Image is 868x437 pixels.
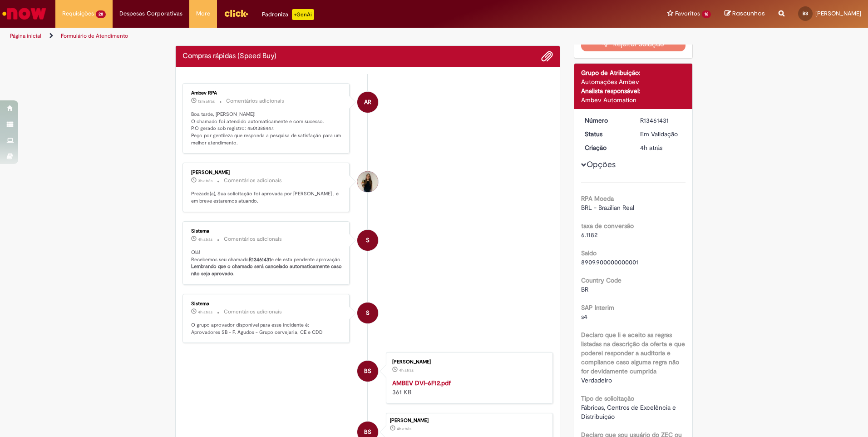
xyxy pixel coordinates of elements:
[390,418,548,423] div: [PERSON_NAME]
[357,230,378,251] div: System
[578,143,634,152] dt: Criação
[226,97,284,105] small: Comentários adicionais
[815,10,861,17] span: [PERSON_NAME]
[392,378,543,397] div: 361 KB
[357,361,378,382] div: Beatriz Napoleao Santana
[191,90,342,96] div: Ambev RPA
[702,10,711,18] span: 16
[392,359,543,365] div: [PERSON_NAME]
[62,9,94,18] span: Requisições
[581,285,588,293] span: BR
[732,9,765,18] span: Rascunhos
[364,360,371,382] span: BS
[198,237,212,242] time: 29/08/2025 10:18:39
[581,303,614,312] b: SAP Interim
[292,9,314,20] p: +GenAi
[96,10,106,18] span: 28
[581,194,614,203] b: RPA Moeda
[399,367,414,373] span: 4h atrás
[578,116,634,125] dt: Número
[399,367,414,373] time: 29/08/2025 10:18:23
[191,301,342,307] div: Sistema
[10,32,41,40] a: Página inicial
[725,10,765,18] a: Rascunhos
[1,5,48,23] img: ServiceNow
[196,9,210,18] span: More
[803,10,808,16] span: BS
[198,178,212,184] span: 3h atrás
[191,322,342,336] p: O grupo aprovador disponível para esse incidente é: Aprovadores SB - F. Agudos - Grupo cervejaria...
[581,86,686,95] div: Analista responsável:
[198,309,212,315] span: 4h atrás
[581,258,638,266] span: 8909.900000000001
[191,170,342,175] div: [PERSON_NAME]
[7,28,572,45] ul: Trilhas de página
[249,256,271,263] b: R13461431
[675,9,700,18] span: Favoritos
[640,129,682,139] div: Em Validação
[581,231,597,239] span: 6.1182
[581,331,685,375] b: Declaro que li e aceito as regras listadas na descrição da oferta e que poderei responder a audit...
[198,309,212,315] time: 29/08/2025 10:18:35
[640,144,662,152] time: 29/08/2025 10:18:26
[224,177,282,184] small: Comentários adicionais
[541,50,553,62] button: Adicionar anexos
[397,426,411,432] time: 29/08/2025 10:18:26
[640,143,682,152] div: 29/08/2025 10:18:26
[224,308,282,316] small: Comentários adicionais
[581,313,587,321] span: s4
[397,426,411,432] span: 4h atrás
[392,379,451,387] a: AMBEV DVI-6F12.pdf
[581,68,686,77] div: Grupo de Atribuição:
[262,9,314,20] div: Padroniza
[357,92,378,113] div: Ambev RPA
[640,116,682,125] div: R13461431
[581,276,621,284] b: Country Code
[198,99,215,104] time: 29/08/2025 13:52:15
[224,235,282,243] small: Comentários adicionais
[198,99,215,104] span: 12m atrás
[357,171,378,192] div: Natali Fernanda Garcia Alonso
[61,32,128,40] a: Formulário de Atendimento
[357,303,378,323] div: System
[581,403,678,421] span: Fábricas, Centros de Excelência e Distribuição
[581,204,634,212] span: BRL - Brazilian Real
[581,222,634,230] b: taxa de conversão
[581,394,634,402] b: Tipo de solicitação
[224,6,248,20] img: click_logo_yellow_360x200.png
[581,77,686,86] div: Automações Ambev
[198,237,212,242] span: 4h atrás
[191,228,342,234] div: Sistema
[191,249,342,278] p: Olá! Recebemos seu chamado e ele esta pendente aprovação.
[640,144,662,152] span: 4h atrás
[581,95,686,104] div: Ambev Automation
[364,91,371,113] span: AR
[191,190,342,204] p: Prezado(a), Sua solicitação foi aprovada por [PERSON_NAME] , e em breve estaremos atuando.
[191,111,342,147] p: Boa tarde, [PERSON_NAME]! O chamado foi atendido automaticamente e com sucesso. P.O gerado sob re...
[581,249,597,257] b: Saldo
[198,178,212,184] time: 29/08/2025 10:37:13
[578,129,634,139] dt: Status
[366,229,370,251] span: S
[366,302,370,324] span: S
[191,263,343,277] b: Lembrando que o chamado será cancelado automaticamente caso não seja aprovado.
[119,9,182,18] span: Despesas Corporativas
[182,52,276,60] h2: Compras rápidas (Speed Buy) Histórico de tíquete
[581,376,612,384] span: Verdadeiro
